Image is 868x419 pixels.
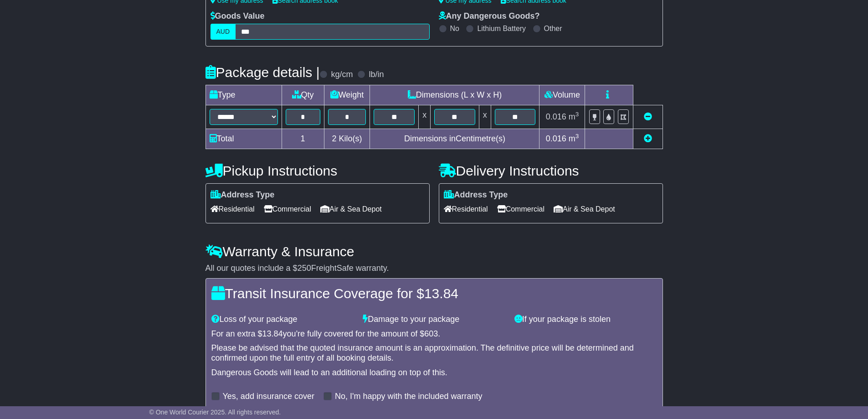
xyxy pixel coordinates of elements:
[477,24,526,33] label: Lithium Battery
[205,129,282,149] td: Total
[569,112,579,121] span: m
[282,85,324,105] td: Qty
[369,70,384,80] label: lb/in
[575,133,579,140] sup: 3
[211,202,255,216] span: Residential
[439,11,540,21] label: Any Dangerous Goods?
[424,286,458,301] span: 13.84
[497,202,544,216] span: Commercial
[569,134,579,143] span: m
[262,329,283,338] span: 13.84
[358,315,510,325] div: Damage to your package
[544,24,562,33] label: Other
[205,85,282,105] td: Type
[575,111,579,118] sup: 3
[211,343,657,363] div: Please be advised that the quoted insurance amount is an approximation. The definitive price will...
[298,264,311,273] span: 250
[332,134,336,143] span: 2
[370,129,539,149] td: Dimensions in Centimetre(s)
[211,368,657,378] div: Dangerous Goods will lead to an additional loading on top of this.
[554,202,615,216] span: Air & Sea Depot
[419,105,431,129] td: x
[264,202,311,216] span: Commercial
[223,392,314,402] label: Yes, add insurance cover
[546,134,566,143] span: 0.016
[444,202,488,216] span: Residential
[205,65,320,80] h4: Package details |
[546,112,566,121] span: 0.016
[331,70,353,80] label: kg/cm
[324,85,370,105] td: Weight
[324,129,370,149] td: Kilo(s)
[205,163,430,178] h4: Pickup Instructions
[205,264,663,274] div: All our quotes include a $ FreightSafe warranty.
[211,11,265,21] label: Goods Value
[479,105,491,129] td: x
[149,409,281,416] span: © One World Courier 2025. All rights reserved.
[320,202,382,216] span: Air & Sea Depot
[644,134,652,143] a: Add new item
[444,190,508,200] label: Address Type
[370,85,539,105] td: Dimensions (L x W x H)
[211,286,657,301] h4: Transit Insurance Coverage for $
[211,329,657,339] div: For an extra $ you're fully covered for the amount of $ .
[424,329,438,338] span: 603
[644,112,652,121] a: Remove this item
[450,24,459,33] label: No
[207,315,359,325] div: Loss of your package
[282,129,324,149] td: 1
[211,190,275,200] label: Address Type
[539,85,585,105] td: Volume
[439,163,663,178] h4: Delivery Instructions
[205,244,663,259] h4: Warranty & Insurance
[335,392,483,402] label: No, I'm happy with the included warranty
[510,315,662,325] div: If your package is stolen
[211,24,236,40] label: AUD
